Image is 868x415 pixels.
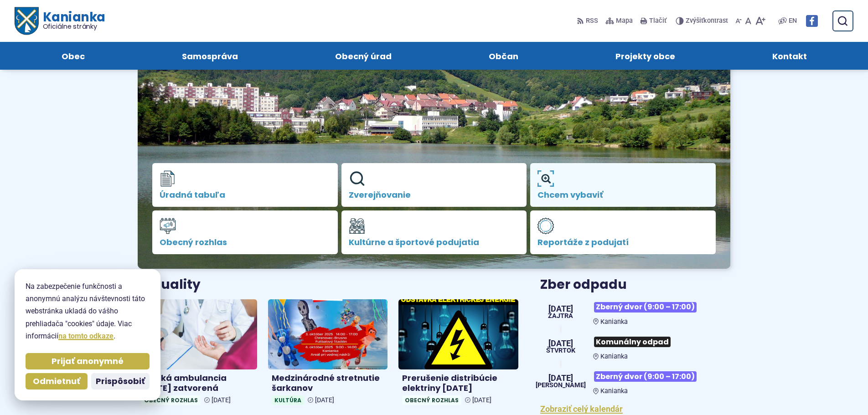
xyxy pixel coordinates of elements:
[540,333,730,360] a: Komunálny odpad Kanianka [DATE] štvrtok
[536,382,586,389] span: [PERSON_NAME]
[138,299,257,409] a: Detská ambulancia [DATE] zatvorená Obecný rozhlas [DATE]
[402,395,461,405] span: Obecný rozhlas
[141,373,253,394] h4: Detská ambulancia [DATE] zatvorená
[576,42,714,70] a: Projekty obce
[398,299,518,409] a: Prerušenie distribúcie elektriny [DATE] Obecný rozhlas [DATE]
[753,11,767,31] button: Zväčšiť veľkosť písma
[142,42,277,70] a: Samospráva
[43,23,105,30] span: Oficiálne stránky
[530,210,716,254] a: Reportáže z podujatí
[472,396,491,404] span: [DATE]
[540,368,730,395] a: Zberný dvor (9:00 – 17:00) Kanianka [DATE] [PERSON_NAME]
[586,15,598,26] span: RSS
[26,280,150,342] p: Na zabezpečenie funkčnosti a anonymnú analýzu návštevnosti táto webstránka ukladá do vášho prehli...
[341,210,527,254] a: Kultúrne a športové podujatia
[91,373,150,389] button: Prispôsobiť
[141,395,201,405] span: Obecný rozhlas
[615,42,675,70] span: Projekty obce
[806,15,818,27] img: Prejsť na Facebook stránku
[546,348,575,354] span: štvrtok
[272,395,304,405] span: Kultúra
[26,373,88,389] button: Odmietnuť
[600,318,628,326] span: Kanianka
[152,210,338,254] a: Obecný rozhlas
[315,396,334,404] span: [DATE]
[787,15,799,26] a: EN
[530,163,716,207] a: Chcem vybaviť
[349,190,520,200] span: Zverejňovanie
[15,7,38,35] img: Prejsť na domovskú stránku
[182,42,238,70] span: Samospráva
[160,190,331,200] span: Úradná tabuľa
[600,353,628,360] span: Kanianka
[536,374,586,382] span: [DATE]
[734,11,744,31] button: Zmenšiť veľkosť písma
[548,305,573,313] span: [DATE]
[540,278,730,292] h3: Zber odpadu
[96,376,145,387] span: Prispôsobiť
[22,42,124,70] a: Obec
[594,371,697,382] span: Zberný dvor (9:00 – 17:00)
[540,298,730,326] a: Zberný dvor (9:00 – 17:00) Kanianka [DATE] Zajtra
[33,376,80,387] span: Odmietnuť
[449,42,558,70] a: Občan
[212,396,231,404] span: [DATE]
[15,7,105,35] a: Logo Kanianka, prejsť na domovskú stránku.
[789,15,797,26] span: EN
[268,299,387,409] a: Medzinárodné stretnutie šarkanov Kultúra [DATE]
[138,278,201,292] h3: Aktuality
[349,238,520,247] span: Kultúrne a športové podujatia
[152,163,338,207] a: Úradná tabuľa
[600,387,628,395] span: Kanianka
[686,17,728,25] span: kontrast
[744,11,753,31] button: Nastaviť pôvodnú veľkosť písma
[649,17,666,25] span: Tlačiť
[772,42,807,70] span: Kontakt
[52,356,124,367] span: Prijať anonymné
[638,11,668,31] button: Tlačiť
[58,332,114,340] a: na tomto odkaze
[676,11,730,31] button: Zvýšiťkontrast
[272,373,384,394] h4: Medzinárodné stretnutie šarkanov
[341,163,527,207] a: Zverejňovanie
[38,11,105,30] h1: Kanianka
[577,11,600,31] a: RSS
[489,42,518,70] span: Občan
[537,190,708,200] span: Chcem vybaviť
[686,17,703,25] span: Zvýšiť
[548,313,573,319] span: Zajtra
[295,42,431,70] a: Obecný úrad
[402,373,514,394] h4: Prerušenie distribúcie elektriny [DATE]
[537,238,708,247] span: Reportáže z podujatí
[604,11,635,31] a: Mapa
[335,42,392,70] span: Obecný úrad
[594,302,697,313] span: Zberný dvor (9:00 – 17:00)
[616,15,633,26] span: Mapa
[160,238,331,247] span: Obecný rozhlas
[26,353,150,369] button: Prijať anonymné
[62,42,85,70] span: Obec
[733,42,846,70] a: Kontakt
[540,404,623,414] a: Zobraziť celý kalendár
[594,337,671,347] span: Komunálny odpad
[546,339,575,348] span: [DATE]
